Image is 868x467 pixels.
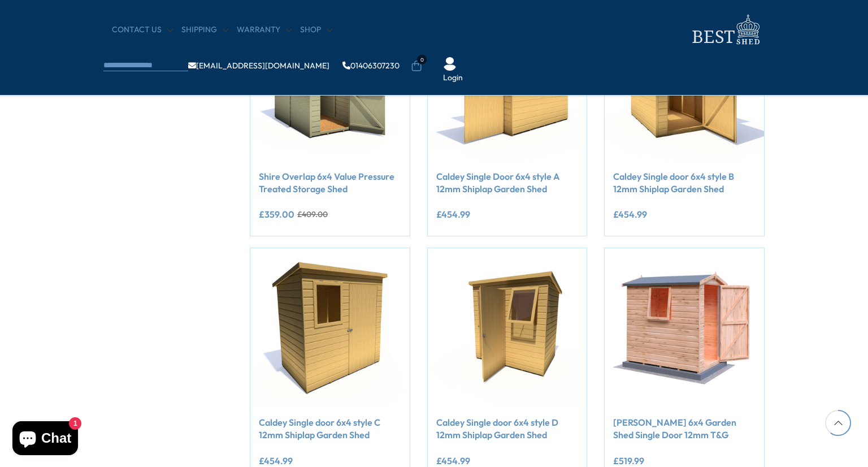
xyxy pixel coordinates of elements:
[237,24,292,36] a: Warranty
[297,210,328,218] del: £409.00
[300,24,332,36] a: Shop
[417,55,427,64] span: 0
[685,11,765,48] img: logo
[188,62,329,70] a: [EMAIL_ADDRESS][DOMAIN_NAME]
[259,170,401,196] a: Shire Overlap 6x4 Value Pressure Treated Storage Shed
[112,24,173,36] a: CONTACT US
[443,57,457,71] img: User Icon
[613,416,756,442] a: [PERSON_NAME] 6x4 Garden Shed Single Door 12mm T&G
[259,210,294,219] ins: £359.00
[259,416,401,442] a: Caldey Single door 6x4 style C 12mm Shiplap Garden Shed
[613,170,756,196] a: Caldey Single door 6x4 style B 12mm Shiplap Garden Shed
[613,210,647,219] ins: £454.99
[436,170,579,196] a: Caldey Single Door 6x4 style A 12mm Shiplap Garden Shed
[9,421,81,458] inbox-online-store-chat: Shopify online store chat
[436,210,470,219] ins: £454.99
[613,456,644,465] ins: £519.99
[436,456,470,465] ins: £454.99
[259,456,293,465] ins: £454.99
[411,60,422,72] a: 0
[342,62,400,70] a: 01406307230
[436,416,579,442] a: Caldey Single door 6x4 style D 12mm Shiplap Garden Shed
[181,24,228,36] a: Shipping
[443,72,463,84] a: Login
